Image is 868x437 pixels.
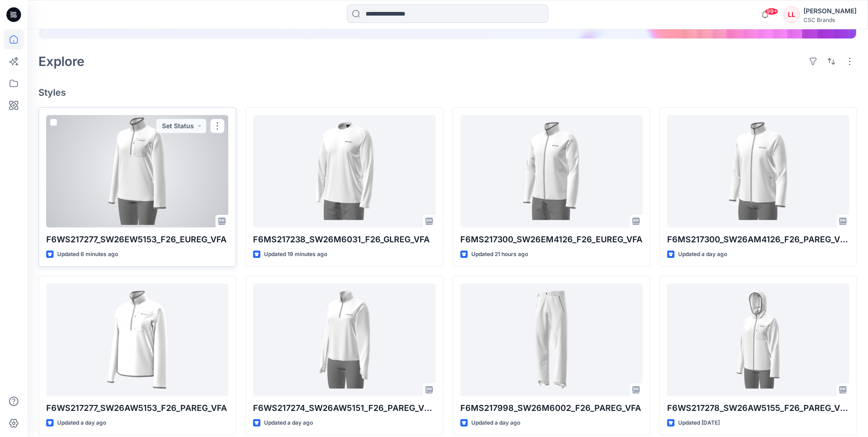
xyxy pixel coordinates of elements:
[783,6,800,23] div: LL
[46,284,228,396] a: F6WS217277_SW26AW5153_F26_PAREG_VFA
[460,402,642,415] p: F6MS217998_SW26M6002_F26_PAREG_VFA
[678,418,720,428] p: Updated [DATE]
[460,115,642,227] a: F6MS217300_SW26EM4126_F26_EUREG_VFA
[253,402,435,415] p: F6WS217274_SW26AW5151_F26_PAREG_VFA3
[803,5,857,16] div: [PERSON_NAME]
[57,418,106,428] p: Updated a day ago
[460,284,642,396] a: F6MS217998_SW26M6002_F26_PAREG_VFA
[46,115,228,227] a: F6WS217277_SW26EW5153_F26_EUREG_VFA
[264,418,313,428] p: Updated a day ago
[678,250,727,259] p: Updated a day ago
[253,284,435,396] a: F6WS217274_SW26AW5151_F26_PAREG_VFA3
[264,250,327,259] p: Updated 19 minutes ago
[803,16,857,23] div: CSC Brands
[38,87,857,98] h4: Styles
[471,418,520,428] p: Updated a day ago
[46,233,228,246] p: F6WS217277_SW26EW5153_F26_EUREG_VFA
[471,250,528,259] p: Updated 21 hours ago
[38,54,85,69] h2: Explore
[765,8,778,15] span: 99+
[667,233,849,246] p: F6MS217300_SW26AM4126_F26_PAREG_VFA
[253,115,435,227] a: F6MS217238_SW26M6031_F26_GLREG_VFA
[667,402,849,415] p: F6WS217278_SW26AW5155_F26_PAREG_VFA2
[667,115,849,227] a: F6MS217300_SW26AM4126_F26_PAREG_VFA
[460,233,642,246] p: F6MS217300_SW26EM4126_F26_EUREG_VFA
[46,402,228,415] p: F6WS217277_SW26AW5153_F26_PAREG_VFA
[57,250,118,259] p: Updated 6 minutes ago
[253,233,435,246] p: F6MS217238_SW26M6031_F26_GLREG_VFA
[667,284,849,396] a: F6WS217278_SW26AW5155_F26_PAREG_VFA2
